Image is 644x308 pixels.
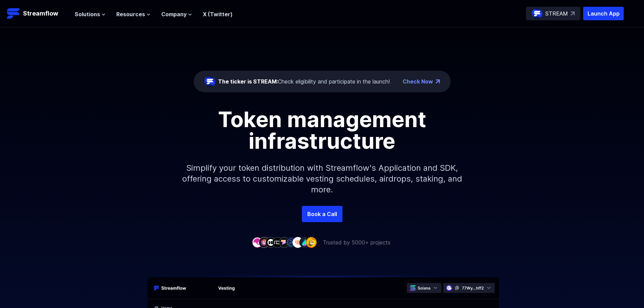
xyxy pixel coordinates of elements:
[7,7,20,20] img: Streamflow Logo
[7,7,68,20] a: Streamflow
[205,76,215,87] img: streamflow-logo-circle.png
[161,10,192,18] button: Company
[583,7,624,20] button: Launch App
[436,79,440,84] img: top-right-arrow.png
[532,8,543,19] img: streamflow-logo-circle.png
[75,10,100,18] span: Solutions
[161,10,187,18] span: Company
[286,237,296,247] img: company-6
[403,77,433,86] a: Check Now
[252,237,263,247] img: company-1
[545,9,568,18] p: STREAM
[272,237,283,247] img: company-4
[292,237,303,247] img: company-7
[170,109,474,152] h1: Token management infrastructure
[279,237,290,247] img: company-5
[177,152,468,206] p: Simplify your token distribution with Streamflow's Application and SDK, offering access to custom...
[323,238,390,246] p: Trusted by 5000+ projects
[259,237,269,247] img: company-2
[526,7,580,20] a: STREAM
[203,11,233,18] a: X (Twitter)
[75,10,105,18] button: Solutions
[218,78,278,85] span: The ticker is STREAM:
[265,237,276,247] img: company-3
[218,77,390,86] div: Check eligibility and participate in the launch!
[116,10,150,18] button: Resources
[299,237,310,247] img: company-8
[302,206,342,222] a: Book a Call
[571,11,575,16] img: top-right-arrow.svg
[23,9,58,18] p: Streamflow
[306,237,317,247] img: company-9
[116,10,145,18] span: Resources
